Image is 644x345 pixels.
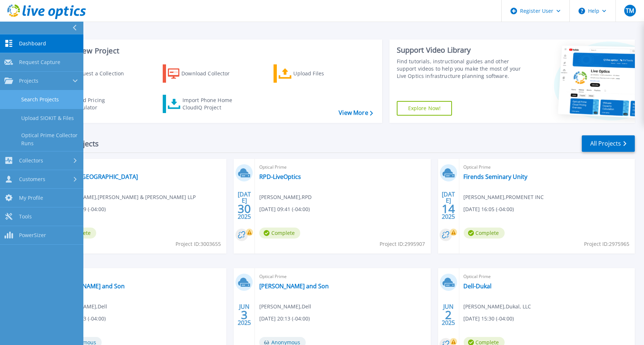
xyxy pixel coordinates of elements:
span: PowerSizer [19,232,46,239]
span: [DATE] 15:30 (-04:00) [464,315,514,323]
span: Request Capture [19,59,60,65]
a: Firends Seminary Unity [464,173,528,180]
span: Optical Prime [55,273,222,281]
span: Tools [19,213,32,220]
span: [PERSON_NAME] , PROMENET INC [464,193,544,201]
span: Optical Prime [259,273,426,281]
a: Upload Files [274,64,355,83]
h3: Start a New Project [52,47,373,55]
a: Dell-Dukal [464,282,492,290]
div: [DATE] 2025 [441,192,455,219]
span: [PERSON_NAME] , Dell [259,303,311,311]
div: [DATE] 2025 [237,192,251,219]
span: Project ID: 2995907 [380,240,425,248]
div: Request a Collection [73,66,131,81]
a: DCRUZ2-[GEOGRAPHIC_DATA] [55,173,138,180]
div: Download Collector [181,66,240,81]
a: [PERSON_NAME] and Son [259,282,329,290]
a: Download Collector [163,64,244,83]
div: Cloud Pricing Calculator [72,97,130,111]
span: 14 [442,206,455,212]
span: 3 [241,312,248,318]
a: All Projects [582,135,635,152]
span: [PERSON_NAME] , RPD [259,193,312,201]
span: Optical Prime [259,163,426,171]
span: 2 [445,312,452,318]
span: Project ID: 2975965 [584,240,629,248]
div: Upload Files [293,66,352,81]
a: RPD-LiveOptics [259,173,301,180]
span: My Profile [19,195,43,201]
span: 30 [238,206,251,212]
a: Request a Collection [52,64,133,83]
span: Dashboard [19,40,46,47]
span: Optical Prime [55,163,222,171]
a: Cloud Pricing Calculator [52,95,133,113]
span: [DATE] 20:13 (-04:00) [259,315,310,323]
span: Projects [19,78,38,84]
span: Customers [19,176,45,183]
div: Support Video Library [397,45,521,55]
span: Complete [259,228,300,239]
span: TM [626,8,634,14]
span: Optical Prime [464,163,630,171]
span: [PERSON_NAME] , [PERSON_NAME] & [PERSON_NAME] LLP [55,193,196,201]
a: View More [339,109,373,116]
a: Explore Now! [397,101,452,116]
div: JUN 2025 [237,301,251,328]
div: Import Phone Home CloudIQ Project [182,97,240,111]
div: Find tutorials, instructional guides and other support videos to help you make the most of your L... [397,58,521,80]
span: [PERSON_NAME] , Dukal, LLC [464,303,531,311]
span: [DATE] 16:05 (-04:00) [464,205,514,213]
div: JUN 2025 [441,301,455,328]
span: [DATE] 09:41 (-04:00) [259,205,310,213]
a: [PERSON_NAME] and Son [55,282,125,290]
span: Optical Prime [464,273,630,281]
span: Collectors [19,157,43,164]
span: Complete [464,228,505,239]
span: Project ID: 3003655 [176,240,221,248]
